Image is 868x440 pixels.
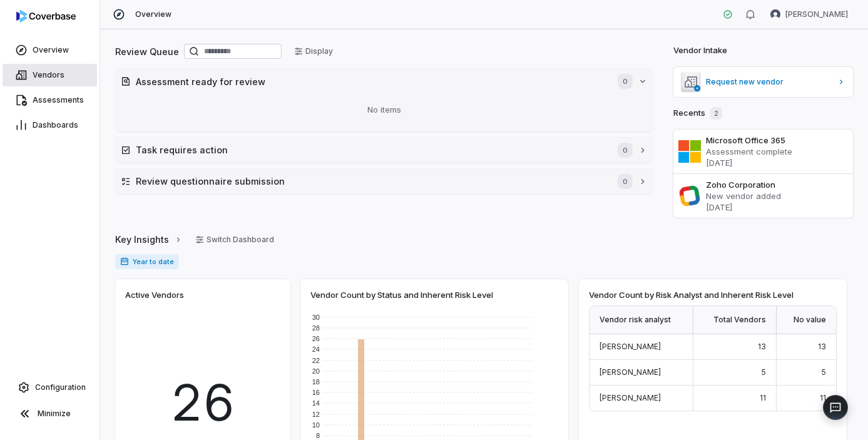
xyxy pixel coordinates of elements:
[312,367,320,375] text: 20
[312,357,320,364] text: 22
[5,401,94,426] button: Minimize
[600,393,661,402] span: [PERSON_NAME]
[312,345,320,353] text: 24
[600,342,661,351] span: [PERSON_NAME]
[312,314,320,321] text: 30
[316,432,320,439] text: 8
[312,421,320,429] text: 10
[3,64,97,86] a: Vendors
[3,39,97,61] a: Overview
[116,169,653,194] button: Review questionnaire submission0
[312,324,320,332] text: 28
[121,94,648,126] div: No items
[761,367,766,377] span: 5
[760,393,766,402] span: 11
[600,367,661,377] span: [PERSON_NAME]
[706,202,848,213] p: [DATE]
[135,9,171,19] span: Overview
[312,378,320,386] text: 18
[188,230,282,249] button: Switch Dashboard
[693,306,776,334] div: Total Vendors
[673,173,853,218] a: Zoho CorporationNew vendor added[DATE]
[35,382,86,392] span: Configuration
[706,190,848,202] p: New vendor added
[758,342,766,351] span: 13
[673,67,853,97] a: Request new vendor
[115,227,183,253] a: Key Insights
[33,95,84,105] span: Assessments
[5,376,94,399] a: Configuration
[33,45,69,55] span: Overview
[618,143,633,158] span: 0
[115,233,169,246] span: Key Insights
[111,227,186,253] button: Key Insights
[3,89,97,111] a: Assessments
[818,342,826,351] span: 13
[312,335,320,342] text: 26
[706,179,848,190] h3: Zoho Corporation
[120,257,129,266] svg: Date range for report
[618,74,633,89] span: 0
[673,130,853,173] a: Microsoft Office 365Assessment complete[DATE]
[710,107,722,120] span: 2
[33,70,64,80] span: Vendors
[310,289,493,300] span: Vendor Count by Status and Inherent Risk Level
[618,174,633,189] span: 0
[3,114,97,136] a: Dashboards
[116,69,653,94] button: Assessment ready for review0
[312,389,320,396] text: 16
[287,42,340,61] button: Display
[136,175,605,188] h2: Review questionnaire submission
[125,289,184,300] span: Active Vendors
[821,367,826,377] span: 5
[785,9,848,19] span: [PERSON_NAME]
[136,143,605,156] h2: Task requires action
[770,9,780,19] img: Esther Barreto avatar
[706,77,832,87] span: Request new vendor
[16,10,76,23] img: logo-D7KZi-bG.svg
[706,157,848,168] p: [DATE]
[590,306,693,334] div: Vendor risk analyst
[312,411,320,418] text: 12
[673,107,722,120] h2: Recents
[38,409,71,419] span: Minimize
[170,365,235,440] span: 26
[777,306,836,334] div: No value
[33,120,78,130] span: Dashboards
[673,44,727,57] h2: Vendor Intake
[706,146,848,157] p: Assessment complete
[136,75,605,88] h2: Assessment ready for review
[706,135,848,146] h3: Microsoft Office 365
[589,289,794,300] span: Vendor Count by Risk Analyst and Inherent Risk Level
[115,45,179,58] h2: Review Queue
[312,399,320,407] text: 14
[116,138,653,163] button: Task requires action0
[763,5,855,24] button: Esther Barreto avatar[PERSON_NAME]
[820,393,826,402] span: 11
[115,254,179,269] span: Year to date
